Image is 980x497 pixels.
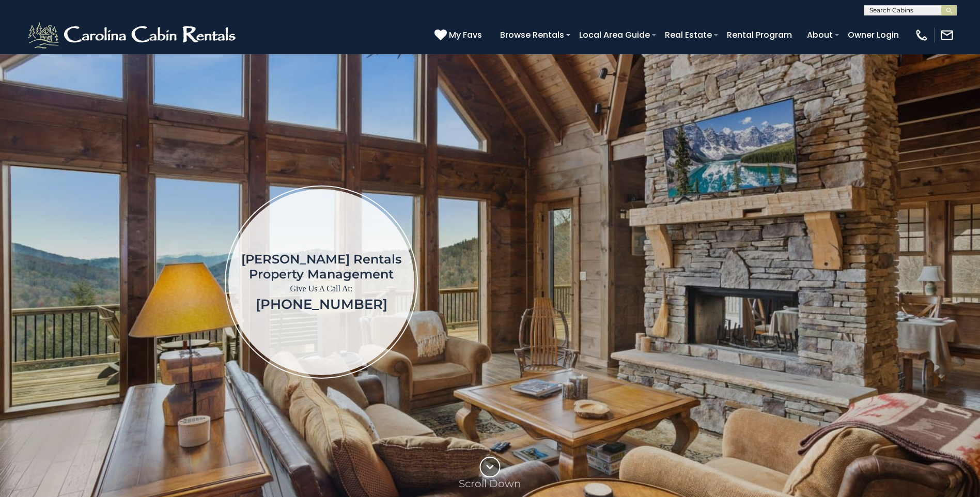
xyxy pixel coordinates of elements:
span: My Favs [449,28,482,41]
img: phone-regular-white.png [914,28,929,42]
a: About [802,26,838,44]
iframe: New Contact Form [584,85,922,479]
a: Rental Program [722,26,797,44]
a: [PHONE_NUMBER] [256,296,387,313]
a: Browse Rentals [495,26,569,44]
img: mail-regular-white.png [940,28,954,42]
p: Scroll Down [459,477,521,490]
a: My Favs [434,28,485,42]
a: Local Area Guide [574,26,655,44]
h1: [PERSON_NAME] Rentals Property Management [241,252,401,282]
img: White-1-2.png [26,20,240,51]
a: Real Estate [660,26,717,44]
a: Owner Login [843,26,904,44]
p: Give Us A Call At: [241,282,401,296]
